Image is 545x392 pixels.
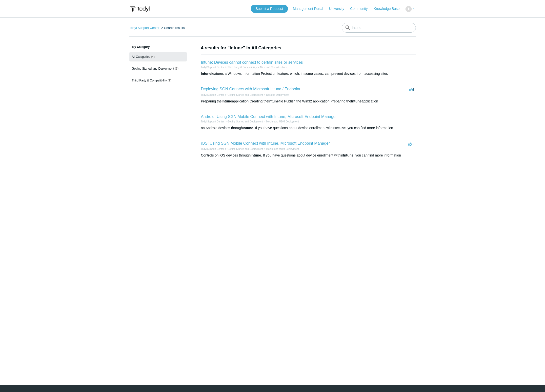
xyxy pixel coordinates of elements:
li: Getting Started and Deployment [224,147,263,151]
em: Intune [251,153,261,157]
a: Submit a Request [251,5,288,13]
span: (3) [175,67,179,70]
a: University [329,6,349,11]
a: Getting Started and Deployment (3) [129,64,187,73]
a: Getting Started and Deployment [227,148,263,150]
li: Getting Started and Deployment [224,93,263,97]
li: Todyl Support Center [201,93,224,97]
li: Todyl Support Center [129,26,161,30]
div: Controls on iOS devices through . If you have questions about device enrollment within , you can ... [201,153,416,158]
li: Getting Started and Deployment [224,120,263,123]
img: Todyl Support Center Help Center home page [129,4,150,14]
h1: 4 results for "Intune" in All Categories [201,45,416,51]
em: Intune [222,99,232,103]
li: Third Party & Compatibility [224,65,257,69]
span: Third Party & Compatibility [132,79,167,82]
span: (1) [168,79,171,82]
div: features a Windows Information Protection feature, which, in some cases, can prevent devices from... [201,71,416,76]
em: Intune [351,99,362,103]
div: Preparing the application Creating the file Publish the Win32 application Preparing the application [201,99,416,104]
a: Todyl Support Center [201,94,224,96]
em: Intune [268,99,279,103]
em: Intune [335,126,346,130]
li: Search results [160,26,185,30]
a: Getting Started and Deployment [227,94,263,96]
a: Todyl Support Center [201,120,224,123]
em: Intune [201,72,211,76]
h3: By Category [129,45,187,49]
a: Android: Using SGN Mobile Connect with Intune, Microsoft Endpoint Manager [201,115,337,119]
a: Community [350,6,373,11]
a: Deploying SGN Connect with Microsoft Intune / Endpoint [201,87,300,91]
a: All Categories (4) [129,52,187,61]
a: Todyl Support Center [201,66,224,69]
li: Todyl Support Center [201,147,224,151]
em: Intune [343,153,353,157]
span: (4) [151,55,155,59]
li: Todyl Support Center [201,65,224,69]
span: 3 [409,88,414,91]
a: Microsoft Considerations [260,66,287,69]
a: Knowledge Base [374,6,404,11]
li: Mobile and MDM Deployment [263,120,299,123]
input: Search [342,23,416,33]
a: Intune: Devices cannot connect to certain sites or services [201,60,303,64]
li: Mobile and MDM Deployment [263,147,299,151]
a: Mobile and MDM Deployment [266,120,299,123]
a: Management Portal [293,6,328,11]
li: Microsoft Considerations [257,65,287,69]
span: All Categories [132,55,150,59]
span: Getting Started and Deployment [132,67,174,70]
a: Getting Started and Deployment [227,120,263,123]
span: -3 [408,142,415,146]
a: Third Party & Compatibility [227,66,257,69]
a: Mobile and MDM Deployment [266,148,299,150]
div: on Android devices through . If you have questions about device enrollment within , you can find ... [201,125,416,131]
a: Third Party & Compatibility (1) [129,76,187,85]
a: Desktop Deployment [266,94,289,96]
a: iOS: Using SGN Mobile Connect with Intune, Microsoft Endpoint Manager [201,141,330,145]
li: Desktop Deployment [263,93,289,97]
a: Todyl Support Center [201,148,224,150]
a: Todyl Support Center [129,26,160,30]
li: Todyl Support Center [201,120,224,123]
em: Intune [243,126,253,130]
